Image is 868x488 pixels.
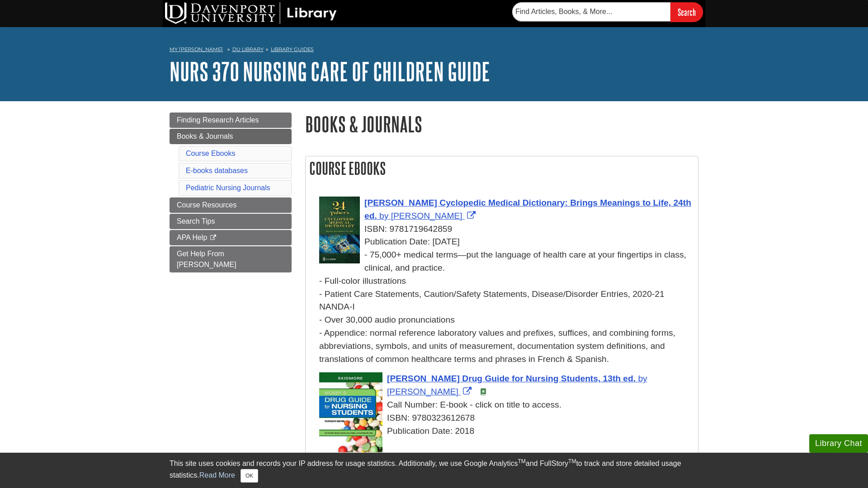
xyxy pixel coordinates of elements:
[638,374,647,383] span: by
[186,184,270,192] a: Pediatric Nursing Journals
[319,425,693,438] div: Publication Date: 2018
[512,2,703,22] form: Searches DU Library's articles, books, and more
[177,217,215,225] span: Search Tips
[209,235,217,241] i: This link opens in a new window
[809,434,868,453] button: Library Chat
[306,156,698,180] h2: Course Ebooks
[232,46,264,52] a: DU Library
[170,246,292,272] a: Get Help From [PERSON_NAME]
[319,223,693,236] div: ISBN: 9781719642859
[170,197,292,213] a: Course Resources
[170,113,292,128] a: Finding Research Articles
[387,374,647,396] a: Link opens in new window
[319,412,693,425] div: ISBN: 9780323612678
[364,198,691,221] span: [PERSON_NAME] Cyclopedic Medical Dictionary: Brings Meanings to Life, 24th ed.
[170,46,223,53] a: My [PERSON_NAME]
[364,198,691,221] a: Link opens in new window
[319,399,693,412] div: Call Number: E-book - click on title to access.
[170,57,490,85] a: NURS 370 Nursing Care of Children Guide
[170,458,698,483] div: This site uses cookies and records your IP address for usage statistics. Additionally, we use Goo...
[186,167,248,174] a: E-books databases
[170,113,292,272] div: Guide Page Menu
[170,214,292,229] a: Search Tips
[241,469,258,483] button: Close
[199,471,235,479] a: Read More
[177,201,237,209] span: Course Resources
[518,458,525,465] sup: TM
[177,234,207,241] span: APA Help
[177,132,233,140] span: Books & Journals
[387,387,458,396] span: [PERSON_NAME]
[170,43,698,58] nav: breadcrumb
[391,211,462,221] span: [PERSON_NAME]
[480,388,487,395] img: e-Book
[271,46,314,52] a: Library Guides
[177,116,259,124] span: Finding Research Articles
[568,458,576,465] sup: TM
[512,2,670,21] input: Find Articles, Books, & More...
[379,211,388,221] span: by
[670,2,703,22] input: Search
[170,230,292,245] a: APA Help
[177,250,236,268] span: Get Help From [PERSON_NAME]
[170,129,292,144] a: Books & Journals
[305,113,698,136] h1: Books & Journals
[319,249,693,366] div: - 75,000+ medical terms—put the language of health care at your fingertips in class, clinical, an...
[319,235,693,249] div: Publication Date: [DATE]
[319,372,382,476] img: Cover Art
[186,150,235,157] a: Course Ebooks
[165,2,337,24] img: DU Library
[387,374,636,383] span: [PERSON_NAME] Drug Guide for Nursing Students, 13th ed.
